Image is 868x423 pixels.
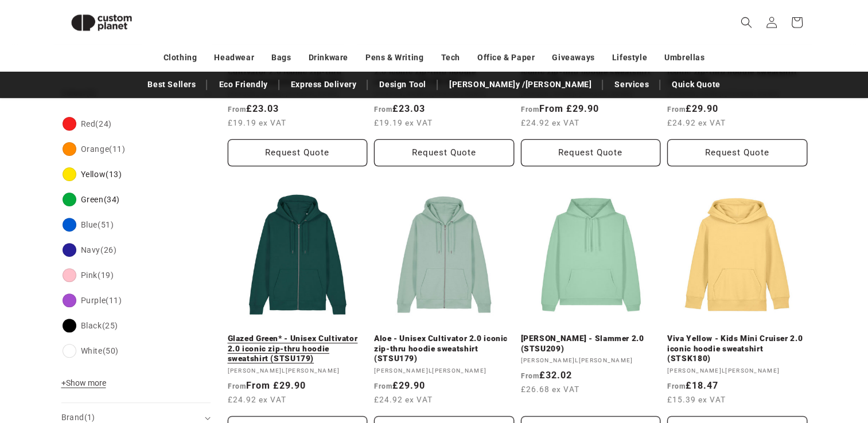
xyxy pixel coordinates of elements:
[84,413,95,422] span: (1)
[61,413,95,422] span: Brand
[213,75,273,95] a: Eco Friendly
[365,48,423,68] a: Pens & Writing
[61,5,142,41] img: Custom Planet
[285,75,363,95] a: Express Delivery
[676,299,868,423] iframe: Chat Widget
[373,75,432,95] a: Design Tool
[667,139,807,166] button: Request Quote
[228,139,368,166] button: Request Quote
[142,75,201,95] a: Best Sellers
[374,334,514,364] a: Aloe - Unisex Cultivator 2.0 iconic zip-thru hoodie sweatshirt (STSU179)
[61,378,110,394] button: Show more
[477,48,535,68] a: Office & Paper
[612,48,647,68] a: Lifestyle
[734,10,759,35] summary: Search
[309,48,348,68] a: Drinkware
[164,48,197,68] a: Clothing
[521,334,661,354] a: [PERSON_NAME] - Slammer 2.0 (STSU209)
[374,139,514,166] button: Request Quote
[214,48,254,68] a: Headwear
[441,48,460,68] a: Tech
[271,48,291,68] a: Bags
[521,139,661,166] button: Request Quote
[61,378,106,387] span: Show more
[666,75,726,95] a: Quick Quote
[228,334,368,364] a: Glazed Green* - Unisex Cultivator 2.0 iconic zip-thru hoodie sweatshirt (STSU179)
[61,378,66,387] span: +
[667,334,807,364] a: Viva Yellow - Kids Mini Cruiser 2.0 iconic hoodie sweatshirt (STSK180)
[609,75,655,95] a: Services
[552,48,594,68] a: Giveaways
[664,48,704,68] a: Umbrellas
[443,75,597,95] a: [PERSON_NAME]y /[PERSON_NAME]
